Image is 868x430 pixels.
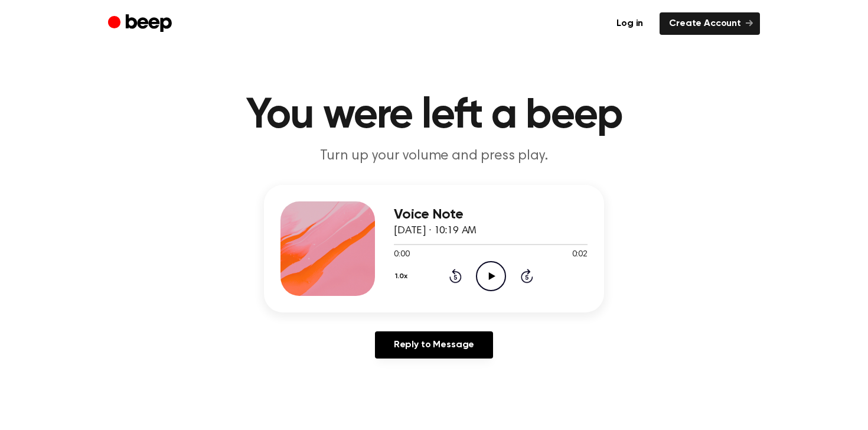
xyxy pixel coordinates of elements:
[207,146,661,166] p: Turn up your volume and press play.
[132,95,736,137] h1: You were left a beep
[660,12,760,35] a: Create Account
[108,12,175,35] a: Beep
[394,226,477,236] span: [DATE] · 10:19 AM
[572,249,588,261] span: 0:02
[375,331,493,359] a: Reply to Message
[607,12,652,35] a: Log in
[394,207,588,223] h3: Voice Note
[394,266,412,286] button: 1.0x
[394,249,409,261] span: 0:00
